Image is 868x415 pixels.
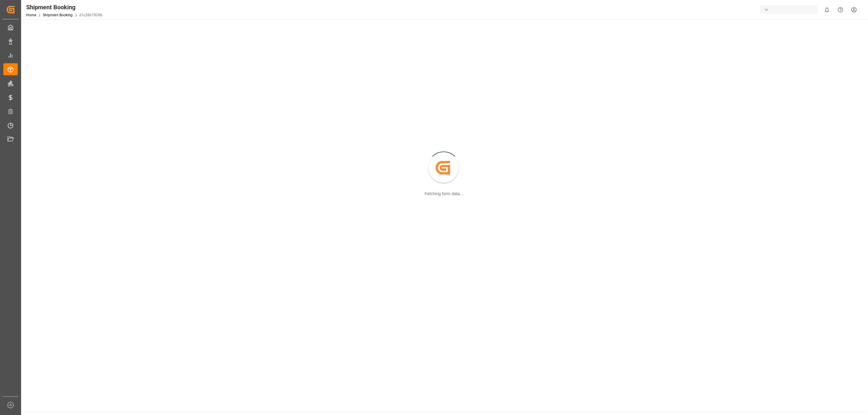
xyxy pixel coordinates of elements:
[26,13,36,17] a: Home
[26,3,102,12] div: Shipment Booking
[820,3,834,17] button: show 0 new notifications
[834,3,847,17] button: Help Center
[425,191,463,197] div: Fetching form data...
[43,13,73,17] a: Shipment Booking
